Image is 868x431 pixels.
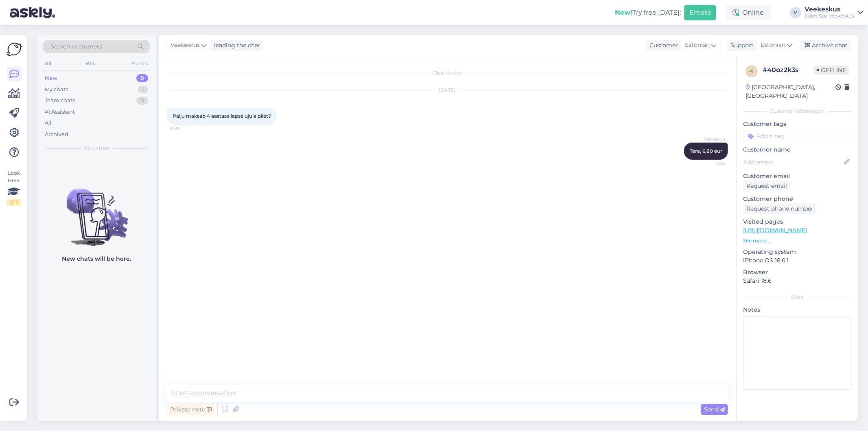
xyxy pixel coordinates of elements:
[685,41,710,50] span: Estonian
[761,41,785,50] span: Estonian
[763,65,813,75] div: # 40oz2k3s
[790,7,801,18] div: V
[45,108,75,116] div: AI Assistant
[805,6,854,13] div: Veekeskus
[62,255,131,263] p: New chats will be here.
[743,237,852,244] p: See more ...
[167,86,728,94] div: [DATE]
[805,13,854,19] div: Kales Spa Veekeskus
[83,145,109,152] span: New chats
[743,256,852,265] p: iPhone OS 18.6.1
[684,5,716,20] button: Emails
[743,203,817,214] div: Request phone number
[743,268,852,277] p: Browser
[615,9,632,16] b: New!
[130,58,150,69] div: Socials
[173,113,271,119] span: Palju maksab 4 aastase lapse ujula pilet?
[169,125,200,131] span: 13:08
[726,5,770,20] div: Online
[743,120,852,128] p: Customer tags
[43,58,52,69] div: All
[743,218,852,226] p: Visited pages
[743,172,852,180] p: Customer email
[743,248,852,256] p: Operating system
[45,130,68,139] div: Archived
[743,158,842,167] input: Add name
[138,86,148,94] div: 1
[813,66,849,75] span: Offline
[7,199,21,206] div: 2 / 3
[171,41,200,50] span: Veekeskus
[7,169,21,206] div: Look Here
[800,40,851,51] div: Archive chat
[743,306,852,314] p: Notes
[615,8,681,18] div: Try free [DATE]:
[84,58,98,69] div: Web
[211,41,260,50] div: leading the chat
[727,41,754,50] div: Support
[45,119,52,127] div: All
[743,195,852,203] p: Customer phone
[743,108,852,115] div: Customer information
[743,145,852,154] p: Customer name
[743,130,852,142] input: Add a tag
[50,42,102,51] span: Search customers
[743,180,790,191] div: Request email
[805,6,863,19] a: VeekeskusKales Spa Veekeskus
[646,41,678,50] div: Customer
[743,293,852,301] div: Extra
[45,97,75,105] div: Team chats
[690,148,722,154] span: Tere, 6,80 eur
[695,136,726,142] span: Veekeskus
[7,42,22,57] img: Askly Logo
[136,97,148,105] div: 0
[136,74,148,82] div: 0
[37,174,156,247] img: No chats
[45,74,57,82] div: New
[167,69,728,77] div: Chat started
[704,406,725,413] span: Send
[743,226,807,234] a: [URL][DOMAIN_NAME]
[45,86,68,94] div: My chats
[743,277,852,285] p: Safari 18.6
[750,68,753,74] span: 4
[167,404,215,415] div: Private note
[746,83,835,100] div: [GEOGRAPHIC_DATA], [GEOGRAPHIC_DATA]
[695,160,726,166] span: 13:22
